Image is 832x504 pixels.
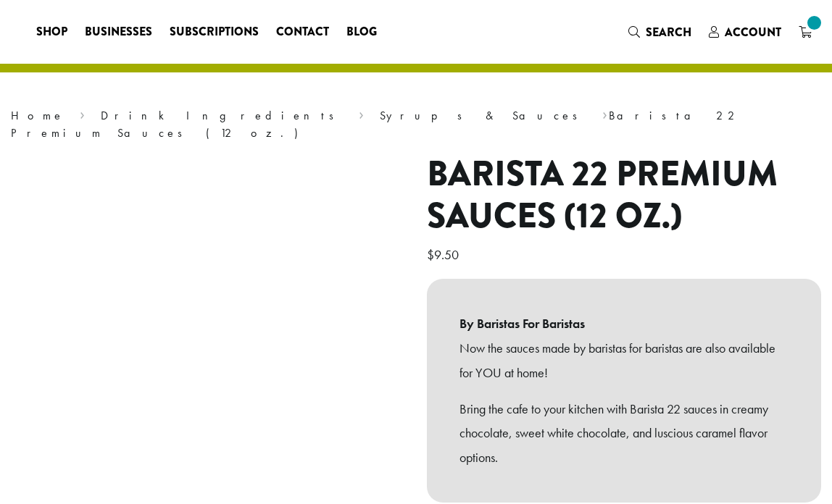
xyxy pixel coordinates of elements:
span: $ [427,246,434,263]
a: Drink Ingredients [101,108,344,123]
h1: Barista 22 Premium Sauces (12 oz.) [427,154,821,237]
a: Account [700,20,790,44]
a: Blog [338,20,386,43]
span: Search [646,24,691,41]
a: Search [620,20,700,44]
bdi: 9.50 [427,246,462,263]
span: Blog [346,23,377,41]
p: Bring the cafe to your kitchen with Barista 22 sauces in creamy chocolate, sweet white chocolate,... [459,397,789,470]
span: Businesses [85,23,152,41]
a: Businesses [76,20,161,43]
a: Contact [267,20,338,43]
span: Subscriptions [170,23,259,41]
span: › [602,102,607,125]
a: Syrups & Sauces [380,108,587,123]
nav: Breadcrumb [11,107,821,142]
p: Now the sauces made by baristas for baristas are also available for YOU at home! [459,336,789,385]
span: › [359,102,364,125]
b: By Baristas For Baristas [459,311,789,336]
a: Home [11,108,65,123]
span: Contact [276,23,329,41]
span: Account [725,24,781,41]
a: Shop [28,20,76,43]
a: Subscriptions [161,20,267,43]
span: Shop [36,23,67,41]
span: › [80,102,85,125]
